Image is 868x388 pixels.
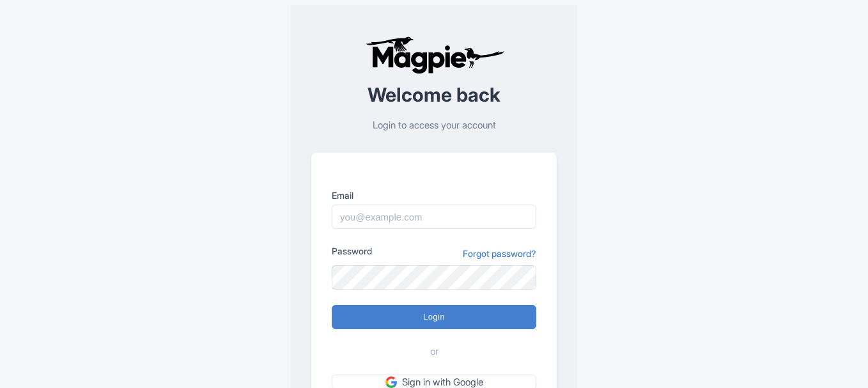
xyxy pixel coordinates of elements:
span: or [430,345,438,359]
label: Password [332,244,372,258]
input: you@example.com [332,205,536,229]
input: Login [332,305,536,329]
label: Email [332,189,536,202]
h2: Welcome back [311,84,557,105]
img: google.svg [385,376,397,388]
img: logo-ab69f6fb50320c5b225c76a69d11143b.png [362,36,506,74]
p: Login to access your account [311,118,557,133]
a: Forgot password? [463,247,536,260]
